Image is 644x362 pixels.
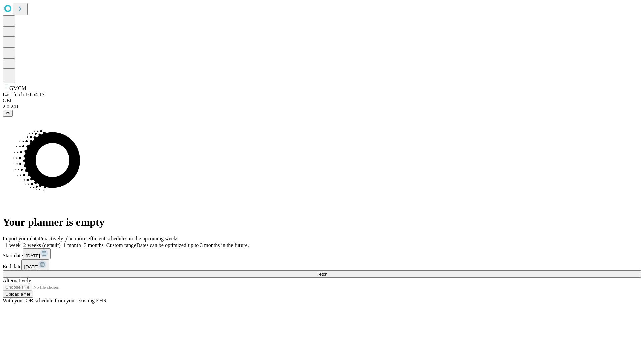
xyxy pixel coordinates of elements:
[3,270,641,278] button: Fetch
[3,104,641,110] div: 2.0.241
[23,242,61,248] span: 2 weeks (default)
[3,110,13,117] button: @
[21,259,49,270] button: [DATE]
[26,253,40,258] span: [DATE]
[316,271,327,277] span: Fetch
[3,216,641,228] h1: Your planner is empty
[39,236,180,241] span: Proactively plan more efficient schedules in the upcoming weeks.
[106,242,136,248] span: Custom range
[3,298,107,303] span: With your OR schedule from your existing EHR
[23,248,51,259] button: [DATE]
[3,259,641,270] div: End date
[3,92,45,97] span: Last fetch: 10:54:13
[3,278,31,283] span: Alternatively
[24,264,38,269] span: [DATE]
[9,85,26,91] span: GMCM
[5,242,21,248] span: 1 week
[5,111,10,116] span: @
[84,242,104,248] span: 3 months
[3,236,39,241] span: Import your data
[63,242,81,248] span: 1 month
[3,291,33,298] button: Upload a file
[3,248,641,259] div: Start date
[3,98,641,104] div: GEI
[136,242,249,248] span: Dates can be optimized up to 3 months in the future.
